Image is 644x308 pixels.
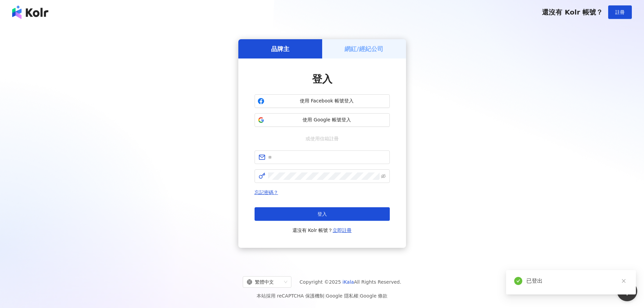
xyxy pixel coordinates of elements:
span: 登入 [312,73,332,85]
span: 註冊 [615,9,625,15]
span: 還沒有 Kolr 帳號？ [542,8,603,16]
span: 或使用信箱註冊 [301,135,343,142]
a: 立即註冊 [333,228,352,233]
span: check-circle [514,277,522,285]
a: 忘記密碼？ [255,190,278,195]
a: Google 隱私權 [326,293,358,299]
span: | [358,293,360,299]
button: 註冊 [608,5,632,19]
img: logo [12,5,48,19]
div: 已登出 [526,277,628,285]
div: 繁體中文 [247,277,281,287]
button: 使用 Facebook 帳號登入 [255,94,390,108]
span: 使用 Facebook 帳號登入 [267,98,387,104]
span: 使用 Google 帳號登入 [267,117,387,123]
span: | [324,293,326,299]
span: eye-invisible [381,174,386,179]
span: 本站採用 reCAPTCHA 保護機制 [257,292,387,300]
span: 還沒有 Kolr 帳號？ [292,226,352,234]
span: close [621,279,626,283]
a: Google 條款 [360,293,387,299]
a: iKala [342,279,354,285]
span: 登入 [317,211,327,217]
h5: 網紅/經紀公司 [344,45,383,53]
button: 使用 Google 帳號登入 [255,113,390,127]
h5: 品牌主 [271,45,289,53]
span: Copyright © 2025 All Rights Reserved. [300,278,401,286]
button: 登入 [255,207,390,221]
